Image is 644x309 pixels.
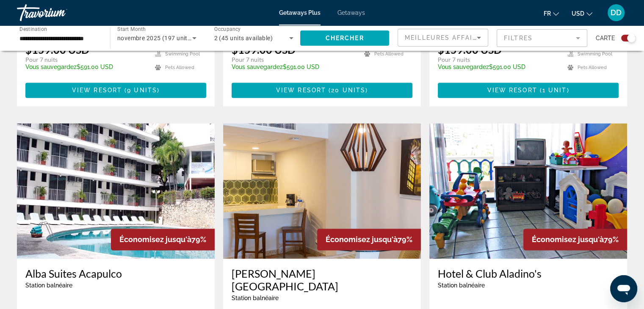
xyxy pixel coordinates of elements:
span: Occupancy [214,26,241,32]
span: Chercher [326,35,364,41]
span: Station balnéaire [25,282,72,289]
a: Getaways Plus [279,9,321,16]
span: Vous sauvegardez [232,63,283,70]
span: Économisez jusqu'à [326,235,398,244]
span: Meilleures affaires [405,34,486,41]
button: View Resort(1 unit) [438,83,619,98]
span: DD [611,8,622,17]
div: 79% [111,229,215,250]
iframe: Bouton de lancement de la fenêtre de messagerie [610,275,637,302]
span: Économisez jusqu'à [532,235,604,244]
a: Getaways [337,9,365,16]
button: View Resort(20 units) [232,83,412,98]
span: Destination [19,26,47,32]
p: $591.00 USD [438,63,559,70]
a: [PERSON_NAME][GEOGRAPHIC_DATA] [232,267,412,292]
span: novembre 2025 (197 units available) [117,35,219,41]
span: Carte [596,32,615,44]
span: Vous sauvegardez [438,63,489,70]
span: ( ) [326,87,368,94]
span: ( ) [537,87,569,94]
span: Pets Allowed [374,51,404,57]
span: Station balnéaire [438,282,485,289]
p: $591.00 USD [25,63,146,70]
img: 6972E01L.jpg [17,123,215,259]
span: Pets Allowed [578,65,607,70]
button: User Menu [605,4,627,22]
span: View Resort [276,87,326,94]
span: Start Month [117,26,146,32]
img: 2286I01X.jpg [223,123,421,259]
span: 2 (45 units available) [214,35,273,41]
span: Station balnéaire [232,295,279,301]
p: $591.00 USD [232,63,356,70]
span: View Resort [487,87,537,94]
p: Pour 7 nuits [25,56,146,63]
p: Pour 7 nuits [232,56,356,63]
span: Vous sauvegardez [25,63,77,70]
p: Pour 7 nuits [438,56,559,63]
img: A708O01X.jpg [429,123,627,259]
span: Swimming Pool [578,51,612,57]
span: 20 units [331,87,365,94]
span: Swimming Pool [165,51,200,57]
span: USD [572,10,584,17]
button: Filter [497,29,587,47]
div: 79% [523,229,627,250]
mat-select: Sort by [405,33,481,43]
a: Alba Suites Acapulco [25,267,206,280]
span: ( ) [122,87,160,94]
a: Travorium [17,2,102,24]
span: Économisez jusqu'à [119,235,191,244]
div: 79% [317,229,421,250]
button: View Resort(9 units) [25,83,206,98]
span: fr [544,10,551,17]
span: 9 units [127,87,157,94]
button: Change currency [572,7,592,19]
button: Change language [544,7,559,19]
button: Chercher [300,30,389,46]
span: Pets Allowed [165,65,194,70]
span: View Resort [72,87,122,94]
a: Hotel & Club Aladino's [438,267,619,280]
span: 1 unit [542,87,567,94]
